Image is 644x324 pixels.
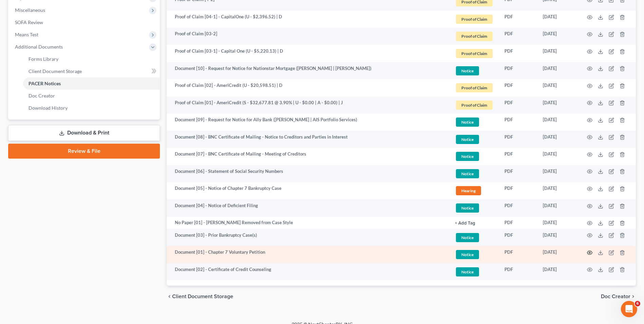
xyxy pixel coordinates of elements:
button: chevron_left Client Document Storage [167,294,233,299]
td: Document [07] - BNC Certificate of Mailing - Meeting of Creditors [167,148,449,165]
td: [DATE] [537,131,579,148]
td: Document [06] - Statement of Social Security Numbers [167,165,449,182]
td: [DATE] [537,229,579,246]
a: Notice [455,65,494,76]
td: PDF [499,229,537,246]
a: Download History [23,102,160,114]
span: Additional Documents [15,44,63,50]
button: Doc Creator chevron_right [601,294,636,299]
span: 6 [635,301,640,306]
a: Notice [455,232,494,243]
td: PDF [499,199,537,217]
span: SOFA Review [15,19,43,25]
td: Document [02] - Certificate of Credit Counseling [167,263,449,281]
span: Client Document Storage [172,294,233,299]
a: Proof of Claim [455,31,494,42]
span: Notice [456,169,479,178]
span: Proof of Claim [456,32,493,41]
a: Forms Library [23,53,160,65]
a: Notice [455,168,494,179]
td: Document [03] - Prior Bankruptcy Case(s) [167,229,449,246]
td: [DATE] [537,79,579,96]
td: PDF [499,79,537,96]
button: + Add Tag [455,221,475,226]
td: PDF [499,45,537,62]
span: Means Test [15,32,38,37]
span: Notice [456,250,479,259]
span: Proof of Claim [456,101,493,110]
td: Proof of Claim [04-1] - CapitalOne (U - $2,396.52) | D [167,11,449,28]
a: Client Document Storage [23,65,160,77]
a: Review & File [8,144,160,159]
td: PDF [499,96,537,114]
td: [DATE] [537,182,579,200]
td: PDF [499,28,537,45]
a: PACER Notices [23,77,160,90]
td: [DATE] [537,96,579,114]
td: Document [01] - Chapter 7 Voluntary Petition [167,246,449,263]
a: Notice [455,249,494,260]
td: PDF [499,165,537,182]
span: Client Document Storage [29,68,82,74]
i: chevron_right [630,294,636,299]
span: Doc Creator [29,93,55,98]
td: Proof of Claim [02] - AmeriCredit (U - $20,598.51) | D [167,79,449,96]
td: [DATE] [537,263,579,281]
span: Notice [456,233,479,242]
span: PACER Notices [29,80,61,86]
a: Download & Print [8,125,160,141]
span: Miscellaneous [15,7,45,13]
td: PDF [499,62,537,79]
td: [DATE] [537,28,579,45]
td: No Paper [01] - [PERSON_NAME] Removed from Case Style [167,217,449,229]
td: [DATE] [537,165,579,182]
a: Proof of Claim [455,48,494,59]
td: [DATE] [537,113,579,131]
td: Document [10] - Request for Notice for Nationstar Mortgage ([PERSON_NAME] | [PERSON_NAME]) [167,62,449,79]
a: Notice [455,266,494,277]
td: PDF [499,246,537,263]
span: Download History [29,105,68,111]
span: Proof of Claim [456,83,493,92]
td: PDF [499,263,537,281]
span: Forms Library [29,56,58,62]
td: PDF [499,217,537,229]
td: [DATE] [537,45,579,62]
td: [DATE] [537,62,579,79]
td: [DATE] [537,246,579,263]
td: PDF [499,182,537,200]
span: Notice [456,135,479,144]
td: Document [08] - BNC Certificate of Mailing - Notice to Creditors and Parties in Interest [167,131,449,148]
a: Proof of Claim [455,14,494,25]
span: Proof of Claim [456,15,493,24]
iframe: Intercom live chat [621,301,637,317]
a: Proof of Claim [455,82,494,93]
a: Notice [455,134,494,145]
span: Notice [456,66,479,75]
td: Proof of Claim [01] - AmeriCredit (S - $32,677.81 @ 3.90% | U - $0.00 | A - $0.00) | J [167,96,449,114]
td: [DATE] [537,199,579,217]
td: Proof of Claim [03-1] - Capital One (U - $5,220.13) | D [167,45,449,62]
span: Proof of Claim [456,49,493,58]
span: Notice [456,267,479,276]
a: SOFA Review [10,16,160,29]
td: PDF [499,11,537,28]
td: PDF [499,131,537,148]
span: Doc Creator [601,294,630,299]
td: Document [05] - Notice of Chapter 7 Bankruptcy Case [167,182,449,200]
a: Hearing [455,185,494,196]
td: PDF [499,148,537,165]
td: [DATE] [537,148,579,165]
span: Notice [456,152,479,161]
span: Hearing [456,186,481,195]
td: PDF [499,113,537,131]
a: Doc Creator [23,90,160,102]
span: Notice [456,203,479,213]
a: Proof of Claim [455,100,494,111]
td: [DATE] [537,217,579,229]
td: Proof of Claim [03-2] [167,28,449,45]
a: + Add Tag [455,219,494,226]
td: Document [04] - Notice of Deficient Filing [167,199,449,217]
td: [DATE] [537,11,579,28]
td: Document [09] - Request for Notice for Ally Bank ([PERSON_NAME] | AIS Portfolio Services) [167,113,449,131]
